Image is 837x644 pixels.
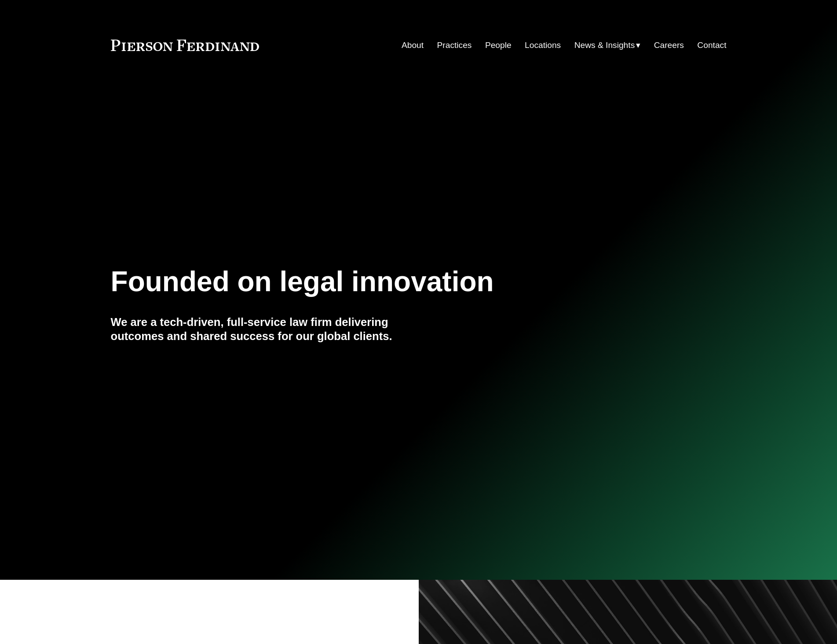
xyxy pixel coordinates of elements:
h4: We are a tech-driven, full-service law firm delivering outcomes and shared success for our global... [111,315,419,344]
span: News & Insights [574,38,635,53]
a: About [402,37,424,54]
a: Practices [437,37,472,54]
a: Locations [525,37,561,54]
a: Careers [654,37,684,54]
a: Contact [697,37,726,54]
a: folder dropdown [574,37,641,54]
h1: Founded on legal innovation [111,266,624,298]
a: People [485,37,512,54]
